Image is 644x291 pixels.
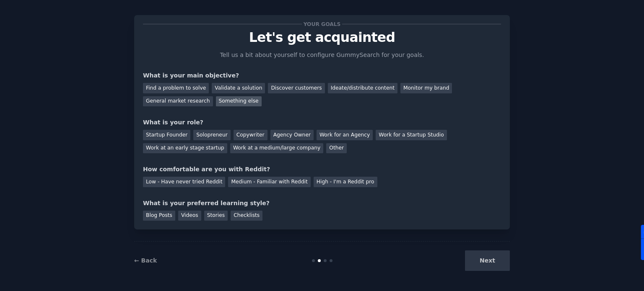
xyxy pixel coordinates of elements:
[231,211,262,221] div: Checklists
[143,118,501,127] div: What is your role?
[228,177,310,187] div: Medium - Familiar with Reddit
[143,130,190,140] div: Startup Founder
[234,130,267,140] div: Copywriter
[216,51,428,59] p: Tell us a bit about yourself to configure GummySearch for your goals.
[302,20,342,28] span: Your goals
[134,257,157,264] a: ← Back
[143,177,225,187] div: Low - Have never tried Reddit
[143,83,209,93] div: Find a problem to solve
[230,143,323,154] div: Work at a medium/large company
[212,83,265,93] div: Validate a solution
[143,96,213,107] div: General market research
[314,177,377,187] div: High - I'm a Reddit pro
[376,130,447,140] div: Work for a Startup Studio
[143,165,501,174] div: How comfortable are you with Reddit?
[193,130,230,140] div: Solopreneur
[270,130,314,140] div: Agency Owner
[204,211,228,221] div: Stories
[317,130,373,140] div: Work for an Agency
[328,83,397,93] div: Ideate/distribute content
[268,83,325,93] div: Discover customers
[400,83,452,93] div: Monitor my brand
[216,96,262,107] div: Something else
[143,71,501,80] div: What is your main objective?
[178,211,201,221] div: Videos
[143,199,501,208] div: What is your preferred learning style?
[143,143,227,154] div: Work at an early stage startup
[143,211,175,221] div: Blog Posts
[143,30,501,45] p: Let's get acquainted
[326,143,347,154] div: Other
